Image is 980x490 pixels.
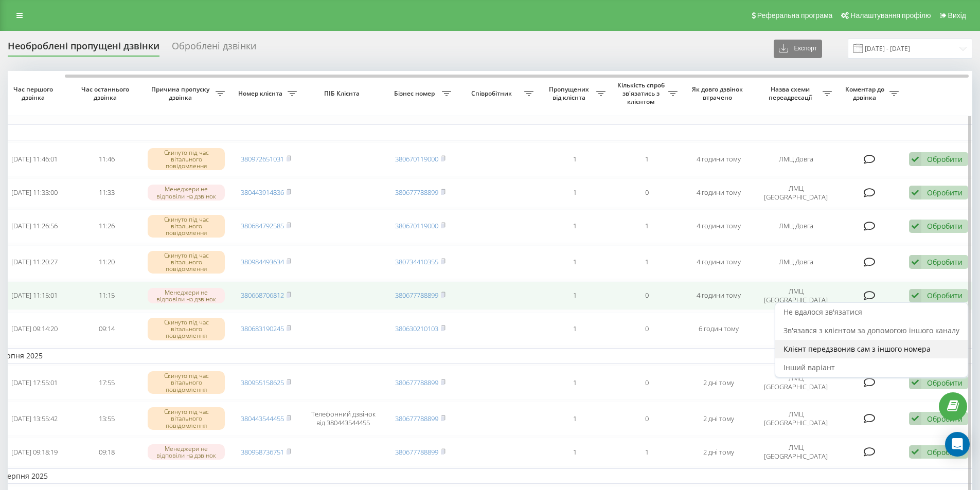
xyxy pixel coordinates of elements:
[683,366,755,400] td: 2 дні тому
[611,209,683,243] td: 1
[927,188,963,197] div: Обробити
[757,11,833,20] span: Реферальна програма
[241,324,284,333] a: 380683190245
[172,41,256,57] div: Оброблені дзвінки
[755,209,837,243] td: ЛМЦ Довга
[611,245,683,279] td: 1
[539,438,611,466] td: 1
[783,344,931,354] span: Клієнт передзвонив сам з іншого номера
[148,444,225,460] div: Менеджери не відповіли на дзвінок
[927,221,963,231] div: Обробити
[539,209,611,243] td: 1
[755,438,837,466] td: ЛМЦ [GEOGRAPHIC_DATA]
[241,188,284,197] a: 380443914836
[79,85,134,101] span: Час останнього дзвінка
[539,281,611,310] td: 1
[539,142,611,176] td: 1
[241,447,284,457] a: 380958736751
[241,257,284,266] a: 380984493634
[395,188,438,197] a: 380677788899
[148,407,225,430] div: Скинуто під час вітального повідомлення
[241,221,284,230] a: 380684792585
[461,89,524,98] span: Співробітник
[70,438,142,466] td: 09:18
[611,438,683,466] td: 1
[755,142,837,176] td: ЛМЦ Довга
[616,81,668,105] span: Кількість спроб зв'язатись з клієнтом
[774,40,822,58] button: Експорт
[395,447,438,457] a: 380677788899
[148,288,225,303] div: Менеджери не відповіли на дзвінок
[395,291,438,300] a: 380677788899
[948,11,966,20] span: Вихід
[395,257,438,266] a: 380734410355
[70,209,142,243] td: 11:26
[783,325,959,335] span: Зв'язався з клієнтом за допомогою іншого каналу
[7,85,62,101] span: Час першого дзвінка
[241,378,284,387] a: 380955158625
[70,245,142,279] td: 11:20
[389,89,442,98] span: Бізнес номер
[927,291,963,300] div: Обробити
[148,251,225,274] div: Скинуто під час вітального повідомлення
[70,281,142,310] td: 11:15
[611,402,683,435] td: 0
[927,257,963,267] div: Обробити
[148,148,225,171] div: Скинуто під час вітального повідомлення
[691,85,746,101] span: Як довго дзвінок втрачено
[927,414,963,424] div: Обробити
[148,185,225,200] div: Менеджери не відповіли на дзвінок
[539,178,611,207] td: 1
[241,291,284,300] a: 380668706812
[611,366,683,400] td: 0
[683,402,755,435] td: 2 дні тому
[539,402,611,435] td: 1
[755,366,837,400] td: ЛМЦ [GEOGRAPHIC_DATA]
[683,245,755,279] td: 4 години тому
[850,11,931,20] span: Налаштування профілю
[8,41,159,57] div: Необроблені пропущені дзвінки
[544,85,596,101] span: Пропущених від клієнта
[755,312,837,346] td: ЛМЦ Стрий
[755,245,837,279] td: ЛМЦ Довга
[302,402,384,435] td: Телефонний дзвінок від 380443544455
[148,85,216,101] span: Причина пропуску дзвінка
[611,178,683,207] td: 0
[945,432,970,457] div: Open Intercom Messenger
[611,281,683,310] td: 0
[395,154,438,164] a: 380670119000
[395,378,438,387] a: 380677788899
[927,447,963,457] div: Обробити
[241,154,284,164] a: 380972651031
[760,85,823,101] span: Назва схеми переадресації
[683,312,755,346] td: 6 годин тому
[148,318,225,340] div: Скинуто під час вітального повідомлення
[755,178,837,207] td: ЛМЦ [GEOGRAPHIC_DATA]
[783,362,835,372] span: Інший варіант
[927,154,963,164] div: Обробити
[683,281,755,310] td: 4 години тому
[611,142,683,176] td: 1
[311,89,376,98] span: ПІБ Клієнта
[70,402,142,435] td: 13:55
[70,312,142,346] td: 09:14
[755,281,837,310] td: ЛМЦ [GEOGRAPHIC_DATA]
[148,371,225,394] div: Скинуто під час вітального повідомлення
[611,312,683,346] td: 0
[683,209,755,243] td: 4 години тому
[539,366,611,400] td: 1
[70,142,142,176] td: 11:46
[783,307,862,317] span: Не вдалося зв'язатися
[683,142,755,176] td: 4 години тому
[395,324,438,333] a: 380630210103
[70,366,142,400] td: 17:55
[539,245,611,279] td: 1
[235,89,288,98] span: Номер клієнта
[927,378,963,388] div: Обробити
[241,414,284,423] a: 380443544455
[842,85,889,101] span: Коментар до дзвінка
[395,414,438,423] a: 380677788899
[755,402,837,435] td: ЛМЦ [GEOGRAPHIC_DATA]
[683,438,755,466] td: 2 дні тому
[683,178,755,207] td: 4 години тому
